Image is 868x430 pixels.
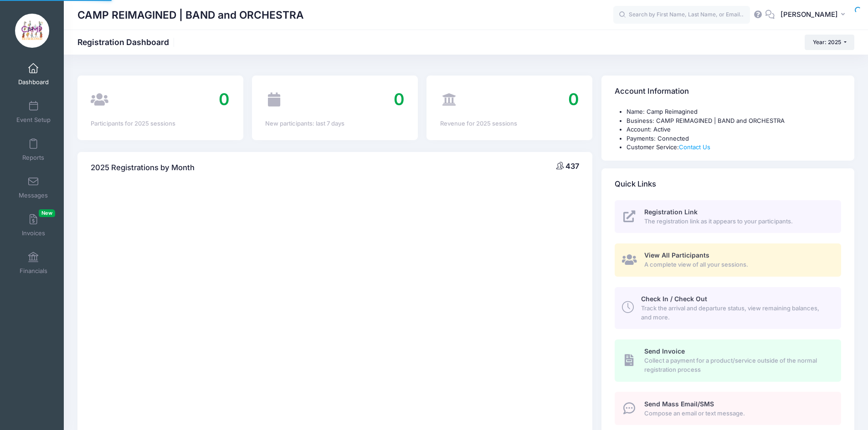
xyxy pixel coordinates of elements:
[644,208,698,216] span: Registration Link
[627,143,841,152] li: Customer Service:
[394,89,405,109] span: 0
[19,192,48,199] span: Messages
[18,78,49,86] span: Dashboard
[644,347,685,355] span: Send Invoice
[16,116,51,124] span: Event Setup
[615,200,841,233] a: Registration Link The registration link as it appears to your participants.
[615,79,689,105] h4: Account Information
[813,39,841,46] span: Year: 2025
[22,229,45,237] span: Invoices
[265,119,404,128] div: New participants: last 7 days
[641,304,831,322] span: Track the arrival and departure status, view remaining balances, and more.
[644,409,831,418] span: Compose an email or text message.
[644,251,709,259] span: View All Participants
[805,35,854,50] button: Year: 2025
[77,5,304,25] h1: CAMP REIMAGINED | BAND and ORCHESTRA
[627,125,841,134] li: Account: Active
[12,58,55,90] a: Dashboard
[627,116,841,126] li: Business: CAMP REIMAGINED | BAND and ORCHESTRA
[644,260,831,269] span: A complete view of all your sessions.
[22,154,44,162] span: Reports
[615,171,656,197] h4: Quick Links
[627,107,841,116] li: Name: Camp Reimagined
[613,6,750,24] input: Search by First Name, Last Name, or Email...
[12,247,55,279] a: Financials
[568,89,579,109] span: 0
[781,10,838,20] span: [PERSON_NAME]
[644,217,831,226] span: The registration link as it appears to your participants.
[565,162,579,171] span: 437
[615,243,841,277] a: View All Participants A complete view of all your sessions.
[91,119,230,128] div: Participants for 2025 sessions
[641,295,707,303] span: Check In / Check Out
[615,287,841,329] a: Check In / Check Out Track the arrival and departure status, view remaining balances, and more.
[627,134,841,143] li: Payments: Connected
[20,267,47,275] span: Financials
[77,37,177,47] h1: Registration Dashboard
[679,143,710,151] a: Contact Us
[440,119,579,128] div: Revenue for 2025 sessions
[15,14,49,48] img: CAMP REIMAGINED | BAND and ORCHESTRA
[39,209,55,217] span: New
[12,134,55,166] a: Reports
[615,339,841,381] a: Send Invoice Collect a payment for a product/service outside of the normal registration process
[12,209,55,241] a: InvoicesNew
[12,96,55,128] a: Event Setup
[219,89,230,109] span: 0
[644,356,831,374] span: Collect a payment for a product/service outside of the normal registration process
[615,392,841,425] a: Send Mass Email/SMS Compose an email or text message.
[12,172,55,203] a: Messages
[91,155,195,181] h4: 2025 Registrations by Month
[644,400,714,408] span: Send Mass Email/SMS
[775,5,854,25] button: [PERSON_NAME]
